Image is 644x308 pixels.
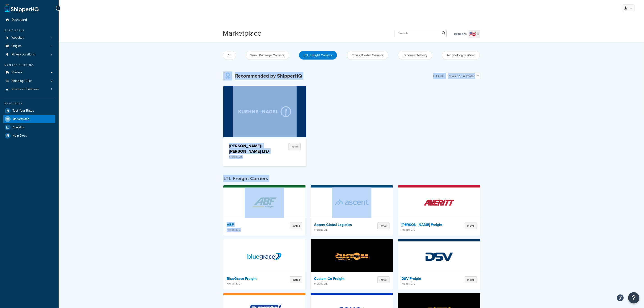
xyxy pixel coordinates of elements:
span: Origins [11,44,22,48]
h4: ABF [227,223,273,227]
img: DSV Freight [419,241,459,272]
button: Open Resource Center [628,292,639,303]
li: Pickup Locations [3,51,55,59]
a: BlueGrace FreightBlueGrace FreightFreight LTLInstall [223,239,306,290]
img: Custom Co Freight [332,241,371,272]
img: Averitt Freight [419,187,459,218]
h4: [PERSON_NAME] Freight [401,223,448,227]
div: Resources [3,102,55,106]
span: 3 [51,44,52,48]
a: Marketplace [3,115,55,123]
p: Freight LTL [227,228,273,231]
h4: Ascent Global Logistics [314,223,361,227]
a: Kuehne+Nagel LTL+[PERSON_NAME]+[PERSON_NAME] LTL+Freight LTLInstall [223,86,306,166]
a: Origins3 [3,42,55,50]
span: Pickup Locations [11,53,35,57]
a: Ascent Global LogisticsAscent Global LogisticsFreight LTLInstall [311,185,393,236]
a: Advanced Features2 [3,85,55,94]
p: Freight LTL [401,228,448,231]
li: Origins [3,42,55,50]
button: Install [377,223,390,229]
span: 3 [51,53,52,57]
button: In-home Delivery [398,51,432,60]
a: Custom Co FreightCustom Co FreightFreight LTLInstall [311,239,393,290]
button: Cross Border Carriers [347,51,388,60]
button: Install [289,143,301,150]
span: 1 [51,36,52,40]
span: Carriers [11,71,23,74]
h4: BlueGrace Freight [227,276,273,281]
div: Manage Shipping [3,63,55,67]
a: Pickup Locations3 [3,51,55,59]
img: Ascent Global Logistics [332,187,371,218]
button: Install [290,223,302,229]
a: Test Your Rates [3,107,55,115]
button: Install [465,223,477,229]
a: Help Docs [3,132,55,140]
div: Basic Setup [3,29,55,32]
span: Shipping Rules [11,79,32,83]
a: DSV FreightDSV FreightFreight LTLInstall [398,239,480,290]
span: 2 [51,87,52,91]
input: Search [395,30,447,37]
a: Carriers [3,68,55,77]
span: Advanced Features [11,87,39,91]
li: Websites [3,34,55,42]
a: Websites1 [3,34,55,42]
span: Marketplace [12,117,29,121]
button: Install [290,276,302,283]
button: LTL Freight Carriers [299,51,337,60]
img: BlueGrace Freight [245,241,284,272]
h3: Recommended by ShipperHQ [235,73,302,79]
button: Install [465,276,477,283]
a: Dashboard [3,16,55,24]
span: Analytics [12,126,25,129]
li: Advanced Features [3,85,55,94]
label: Filter: [433,73,445,79]
p: Freight LTL [227,282,273,285]
a: Averitt Freight[PERSON_NAME] FreightFreight LTLInstall [398,185,480,236]
h4: [PERSON_NAME]+[PERSON_NAME] LTL+ [229,143,272,154]
label: Region: [454,31,467,37]
img: ABF [245,187,284,218]
img: Kuehne+Nagel LTL+ [233,86,297,137]
button: Technology Partner [442,51,480,60]
p: Freight LTL [314,228,361,231]
span: Test Your Rates [12,109,34,113]
h1: Marketplace [223,28,262,38]
a: Shipping Rules [3,77,55,85]
span: Websites [11,36,24,40]
p: Freight LTL [401,282,448,285]
button: Small Package Carriers [246,51,289,60]
button: All [223,51,236,60]
a: Analytics [3,123,55,131]
p: Freight LTL [229,155,272,158]
h4: LTL Freight Carriers [223,175,480,182]
h4: Custom Co Freight [314,276,361,281]
span: Dashboard [11,18,27,22]
button: Install [377,276,390,283]
h4: DSV Freight [401,276,448,281]
p: Freight LTL [314,282,361,285]
span: Help Docs [12,134,27,138]
a: ABFABFFreight LTLInstall [223,185,306,236]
